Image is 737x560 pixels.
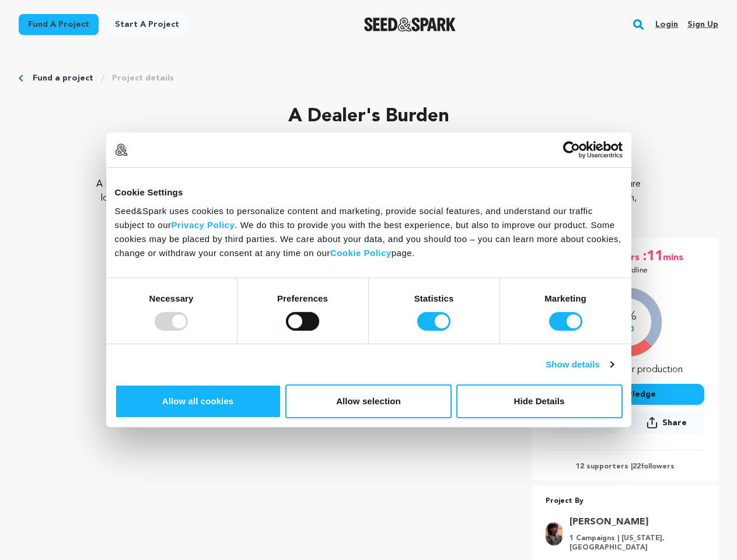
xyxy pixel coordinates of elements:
p: A Dealer's Burden presents the story of a young clairvoyant who does a tarot reading with a despo... [89,177,648,219]
a: Cookie Policy [330,247,392,257]
a: Start a project [106,14,188,35]
img: logo [115,143,128,156]
div: Seed&Spark uses cookies to personalize content and marketing, provide social features, and unders... [115,204,623,260]
strong: Statistics [414,293,454,303]
a: Login [655,15,678,34]
a: Privacy Policy [172,219,235,229]
button: Hide Details [456,384,623,418]
button: Allow selection [285,384,452,418]
strong: Necessary [149,293,194,303]
strong: Marketing [544,293,586,303]
button: Share [628,412,704,433]
p: Project By [546,495,704,508]
span: :11 [642,247,663,266]
p: [GEOGRAPHIC_DATA], [US_STATE] | Film Short [19,140,718,154]
p: 12 supporters | followers [546,462,704,471]
p: 1 Campaigns | [US_STATE], [GEOGRAPHIC_DATA] [570,534,697,552]
span: mins [663,247,686,266]
a: Project details [112,72,174,84]
strong: Preferences [277,293,328,303]
div: Breadcrumb [19,72,718,84]
p: A Dealer's Burden [19,103,718,131]
a: Seed&Spark Homepage [364,17,456,32]
a: Goto Yanely Castellanos profile [570,515,697,529]
a: Show details [546,358,613,372]
a: Fund a project [19,14,99,35]
span: hrs [626,247,642,266]
a: Fund a project [33,72,93,84]
button: Allow all cookies [115,384,281,418]
span: Share [662,417,687,429]
a: Sign up [687,15,718,34]
img: Seed&Spark Logo Dark Mode [364,17,456,32]
p: [DEMOGRAPHIC_DATA], Romance [19,154,718,168]
a: Usercentrics Cookiebot - opens in a new window [521,141,623,159]
div: Cookie Settings [115,185,623,199]
img: dd3d8e2bdc801657.jpg [546,522,563,545]
span: 22 [633,463,641,470]
span: Share [628,412,704,438]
